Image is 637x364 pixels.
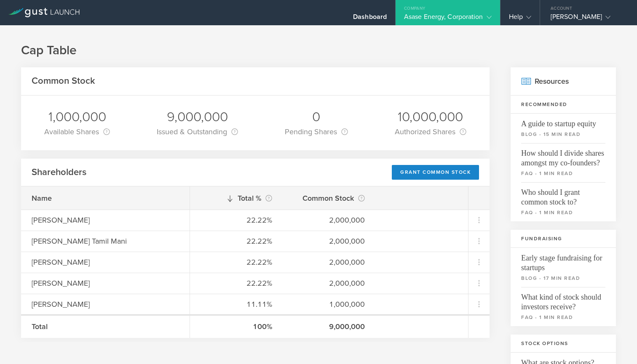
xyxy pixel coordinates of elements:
span: Who should I grant common stock to? [521,182,605,207]
div: 9,000,000 [157,108,238,126]
span: A guide to startup equity [521,114,605,129]
div: 0 [285,108,348,126]
div: Pending Shares [285,126,348,138]
h2: Shareholders [32,166,86,178]
div: Authorized Shares [395,126,466,138]
div: Issued & Outstanding [157,126,238,138]
a: What kind of stock should investors receive?faq - 1 min read [511,287,616,326]
h3: Recommended [511,96,616,114]
div: [PERSON_NAME] [32,299,179,310]
small: faq - 1 min read [521,170,605,177]
h3: Stock Options [511,335,616,353]
h2: Resources [511,67,616,96]
div: 22.22% [201,215,272,226]
div: 2,000,000 [293,278,365,289]
a: Who should I grant common stock to?faq - 1 min read [511,182,616,221]
h2: Common Stock [32,75,95,87]
small: blog - 17 min read [521,274,605,282]
div: 22.22% [201,236,272,247]
small: faq - 1 min read [521,314,605,321]
div: Total [32,321,179,332]
div: Dashboard [353,13,387,25]
div: 22.22% [201,278,272,289]
div: Help [509,13,531,25]
a: A guide to startup equityblog - 15 min read [511,114,616,143]
div: [PERSON_NAME] Tamil Mani [32,236,179,247]
div: 9,000,000 [293,321,365,332]
a: How should I divide shares amongst my co-founders?faq - 1 min read [511,143,616,182]
div: [PERSON_NAME] [32,257,179,268]
span: What kind of stock should investors receive? [521,287,605,312]
div: Asase Energy, Corporation [404,13,492,25]
div: 1,000,000 [293,299,365,310]
div: [PERSON_NAME] [32,215,179,226]
div: Grant Common Stock [392,165,479,180]
a: Early stage fundraising for startupsblog - 17 min read [511,248,616,287]
div: 100% [201,321,272,332]
h1: Cap Table [21,42,616,59]
span: How should I divide shares amongst my co-founders? [521,143,605,168]
div: 2,000,000 [293,236,365,247]
div: Name [32,193,179,204]
div: 22.22% [201,257,272,268]
small: faq - 1 min read [521,209,605,216]
h3: Fundraising [511,230,616,248]
div: Common Stock [293,192,365,204]
div: 2,000,000 [293,257,365,268]
div: Total % [201,192,272,204]
div: Available Shares [44,126,110,138]
div: 10,000,000 [395,108,466,126]
div: [PERSON_NAME] [551,13,622,25]
div: [PERSON_NAME] [32,278,179,289]
div: 2,000,000 [293,215,365,226]
span: Early stage fundraising for startups [521,248,605,273]
small: blog - 15 min read [521,130,605,138]
div: 11.11% [201,299,272,310]
div: 1,000,000 [44,108,110,126]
